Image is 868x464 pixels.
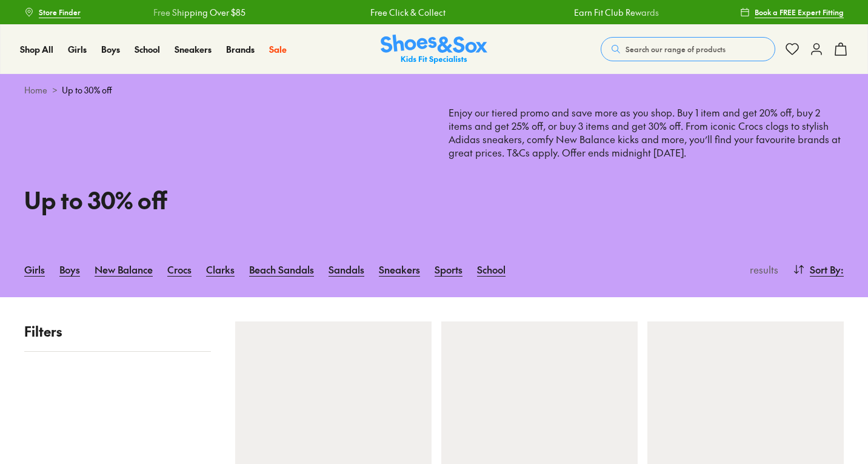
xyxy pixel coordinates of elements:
span: Boys [101,43,120,55]
a: Free Click & Collect [366,6,441,19]
span: Shop All [20,43,53,55]
p: results [745,262,778,277]
a: Boys [101,43,120,56]
a: Book a FREE Expert Fitting [740,1,844,23]
a: Earn Fit Club Rewards [570,6,655,19]
span: School [135,43,160,55]
a: Girls [24,256,45,283]
img: SNS_Logo_Responsive.svg [381,35,487,64]
button: Search our range of products [601,37,775,61]
a: School [135,43,160,56]
a: Sale [269,43,287,56]
a: Brands [226,43,255,56]
a: Crocs [167,256,192,283]
span: Sneakers [175,43,212,55]
div: > [24,84,844,96]
h1: Up to 30% off [24,183,419,217]
span: Girls [68,43,87,55]
a: Sneakers [379,256,420,283]
span: Search our range of products [626,44,726,55]
a: Girls [68,43,87,56]
span: Up to 30% off [62,84,112,96]
span: Book a FREE Expert Fitting [755,7,844,18]
a: Shoes & Sox [381,35,487,64]
span: Sale [269,43,287,55]
a: Store Finder [24,1,81,23]
a: Sandals [329,256,364,283]
a: School [477,256,506,283]
a: Free Shipping Over $85 [149,6,241,19]
span: Store Finder [39,7,81,18]
a: Sports [435,256,462,283]
a: Sneakers [175,43,212,56]
span: Brands [226,43,255,55]
span: Sort By [810,262,841,277]
p: Enjoy our tiered promo and save more as you shop. Buy 1 item and get 20% off, buy 2 items and get... [449,106,844,212]
a: New Balance [95,256,153,283]
a: Boys [59,256,80,283]
p: Filters [24,321,211,341]
a: Shop All [20,43,53,56]
a: Clarks [206,256,235,283]
button: Sort By: [793,256,844,283]
a: Beach Sandals [249,256,314,283]
a: Home [24,84,47,96]
span: : [841,262,844,277]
